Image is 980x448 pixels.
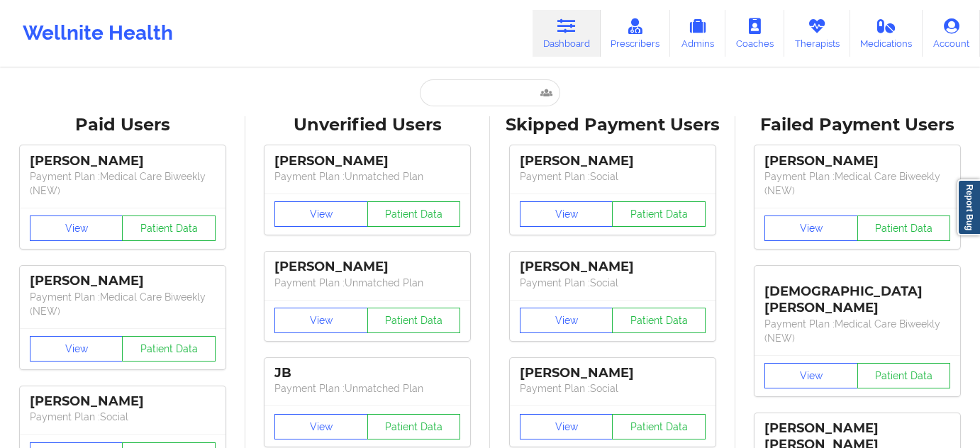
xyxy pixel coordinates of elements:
button: Patient Data [612,308,706,333]
p: Payment Plan : Medical Care Biweekly (NEW) [764,317,950,345]
p: Payment Plan : Social [520,276,706,290]
button: Patient Data [367,201,461,227]
button: Patient Data [367,414,461,439]
a: Report Bug [957,179,980,235]
div: Paid Users [10,114,235,136]
p: Payment Plan : Unmatched Plan [274,169,460,184]
div: [PERSON_NAME] [520,365,706,381]
a: Prescribers [601,10,671,57]
div: [PERSON_NAME] [520,153,706,169]
button: Patient Data [857,215,951,241]
div: JB [274,365,460,381]
p: Payment Plan : Social [30,410,216,424]
div: Unverified Users [255,114,481,136]
button: Patient Data [122,336,216,362]
button: View [274,308,368,333]
button: View [520,414,613,439]
button: View [274,201,368,227]
p: Payment Plan : Unmatched Plan [274,381,460,396]
button: View [764,363,858,388]
div: Skipped Payment Users [500,114,725,136]
a: Dashboard [533,10,601,57]
p: Payment Plan : Medical Care Biweekly (NEW) [30,169,216,198]
a: Coaches [725,10,784,57]
div: [PERSON_NAME] [30,153,216,169]
div: [PERSON_NAME] [274,153,460,169]
p: Payment Plan : Medical Care Biweekly (NEW) [30,290,216,318]
button: Patient Data [612,201,706,227]
p: Payment Plan : Social [520,169,706,184]
div: [PERSON_NAME] [764,153,950,169]
button: Patient Data [367,308,461,333]
p: Payment Plan : Social [520,381,706,396]
button: View [764,215,858,241]
button: View [30,215,123,241]
button: Patient Data [857,363,951,388]
a: Medications [850,10,923,57]
div: Failed Payment Users [745,114,971,136]
div: [PERSON_NAME] [520,259,706,275]
a: Admins [670,10,725,57]
div: [DEMOGRAPHIC_DATA][PERSON_NAME] [764,273,950,316]
p: Payment Plan : Medical Care Biweekly (NEW) [764,169,950,198]
button: View [30,336,123,362]
button: View [520,308,613,333]
div: [PERSON_NAME] [30,273,216,289]
button: Patient Data [612,414,706,439]
div: [PERSON_NAME] [30,393,216,410]
div: [PERSON_NAME] [274,259,460,275]
p: Payment Plan : Unmatched Plan [274,276,460,290]
button: View [520,201,613,227]
a: Therapists [784,10,850,57]
button: View [274,414,368,439]
a: Account [923,10,980,57]
button: Patient Data [122,215,216,241]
